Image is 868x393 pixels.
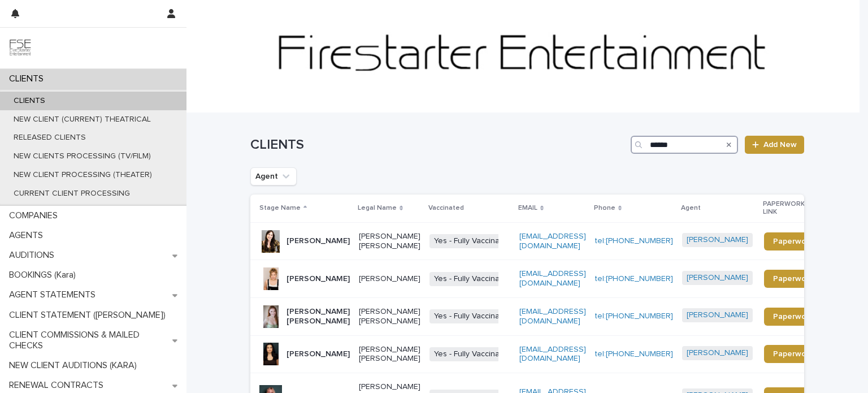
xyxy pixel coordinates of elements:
[687,310,748,320] a: [PERSON_NAME]
[773,237,813,245] span: Paperwork
[250,260,840,298] tr: [PERSON_NAME][PERSON_NAME]Yes - Fully Vaccinated[EMAIL_ADDRESS][DOMAIN_NAME]tel:[PHONE_NUMBER][PE...
[764,270,822,288] a: Paperwork
[687,348,748,358] a: [PERSON_NAME]
[359,232,420,251] p: [PERSON_NAME] [PERSON_NAME]
[595,312,673,320] a: tel:[PHONE_NUMBER]
[259,202,301,214] p: Stage Name
[5,270,85,280] p: BOOKINGS (Kara)
[594,202,615,214] p: Phone
[5,96,54,106] p: CLIENTS
[250,222,840,260] tr: [PERSON_NAME][PERSON_NAME] [PERSON_NAME]Yes - Fully Vaccinated[EMAIL_ADDRESS][DOMAIN_NAME]tel:[PH...
[519,270,586,287] a: [EMAIL_ADDRESS][DOMAIN_NAME]
[687,273,748,283] a: [PERSON_NAME]
[5,360,146,371] p: NEW CLIENT AUDITIONS (KARA)
[287,236,350,246] p: [PERSON_NAME]
[681,202,701,214] p: Agent
[358,202,397,214] p: Legal Name
[429,309,516,323] span: Yes - Fully Vaccinated
[595,350,673,358] a: tel:[PHONE_NUMBER]
[764,232,822,251] a: Paperwork
[519,232,586,250] a: [EMAIL_ADDRESS][DOMAIN_NAME]
[518,202,537,214] p: EMAIL
[5,380,112,391] p: RENEWAL CONTRACTS
[250,137,626,153] h1: CLIENTS
[763,141,797,149] span: Add New
[359,274,420,284] p: [PERSON_NAME]
[429,347,516,361] span: Yes - Fully Vaccinated
[5,115,160,124] p: NEW CLIENT (CURRENT) THEATRICAL
[5,310,175,321] p: CLIENT STATEMENT ([PERSON_NAME])
[5,133,95,142] p: RELEASED CLIENTS
[5,330,172,351] p: CLIENT COMMISSIONS & MAILED CHECKS
[5,250,63,261] p: AUDITIONS
[5,210,67,221] p: COMPANIES
[773,313,813,321] span: Paperwork
[287,274,350,284] p: [PERSON_NAME]
[745,136,804,154] a: Add New
[287,307,350,326] p: [PERSON_NAME] [PERSON_NAME]
[519,346,586,363] a: [EMAIL_ADDRESS][DOMAIN_NAME]
[687,235,748,245] a: [PERSON_NAME]
[287,349,350,359] p: [PERSON_NAME]
[250,167,297,185] button: Agent
[595,275,673,283] a: tel:[PHONE_NUMBER]
[773,350,813,358] span: Paperwork
[428,202,464,214] p: Vaccinated
[5,74,53,84] p: CLIENTS
[5,170,161,180] p: NEW CLIENT PROCESSING (THEATER)
[429,272,516,286] span: Yes - Fully Vaccinated
[5,230,52,241] p: AGENTS
[250,335,840,373] tr: [PERSON_NAME][PERSON_NAME] [PERSON_NAME]Yes - Fully Vaccinated[EMAIL_ADDRESS][DOMAIN_NAME]tel:[PH...
[763,198,816,219] p: PAPERWORK LINK
[595,237,673,245] a: tel:[PHONE_NUMBER]
[9,37,32,59] img: 9JgRvJ3ETPGCJDhvPVA5
[429,234,516,248] span: Yes - Fully Vaccinated
[359,307,420,326] p: [PERSON_NAME] [PERSON_NAME]
[359,345,420,364] p: [PERSON_NAME] [PERSON_NAME]
[764,308,822,326] a: Paperwork
[631,136,738,154] input: Search
[5,189,139,198] p: CURRENT CLIENT PROCESSING
[519,308,586,325] a: [EMAIL_ADDRESS][DOMAIN_NAME]
[5,290,105,300] p: AGENT STATEMENTS
[773,275,813,283] span: Paperwork
[250,297,840,335] tr: [PERSON_NAME] [PERSON_NAME][PERSON_NAME] [PERSON_NAME]Yes - Fully Vaccinated[EMAIL_ADDRESS][DOMAI...
[764,345,822,363] a: Paperwork
[5,152,160,161] p: NEW CLIENTS PROCESSING (TV/FILM)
